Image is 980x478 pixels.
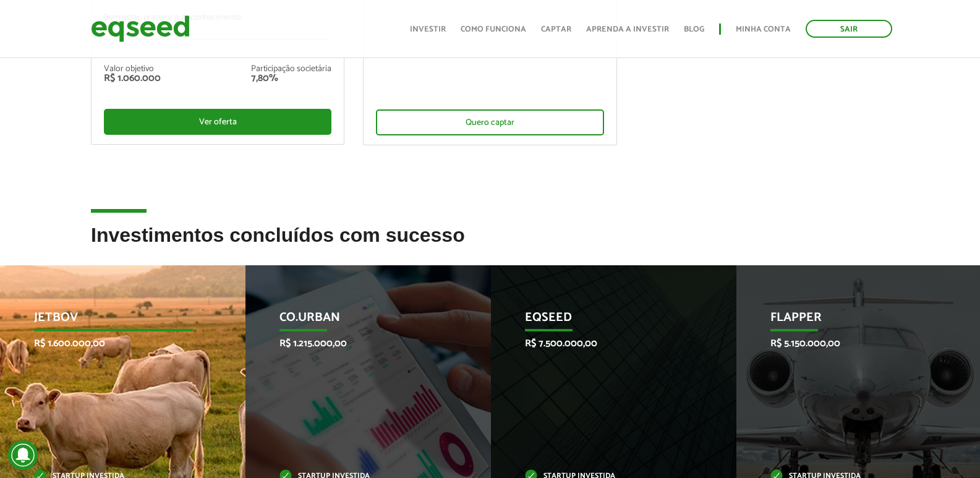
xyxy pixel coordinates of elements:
[525,310,684,331] p: EqSeed
[91,12,190,45] img: EqSeed
[104,109,331,135] div: Ver oferta
[251,65,331,74] div: Participação societária
[104,74,161,83] div: R$ 1.060.000
[461,25,526,33] a: Como funciona
[806,20,892,38] a: Sair
[91,224,889,265] h2: Investimentos concluídos com sucesso
[34,310,193,331] p: JetBov
[251,74,331,83] div: 7,80%
[684,25,704,33] a: Blog
[770,338,929,349] p: R$ 5.150.000,00
[736,25,791,33] a: Minha conta
[410,25,446,33] a: Investir
[770,310,929,331] p: Flapper
[279,338,438,349] p: R$ 1.215.000,00
[586,25,669,33] a: Aprenda a investir
[525,338,684,349] p: R$ 7.500.000,00
[104,65,161,74] div: Valor objetivo
[279,310,438,331] p: Co.Urban
[34,338,193,349] p: R$ 1.600.000,00
[376,109,603,135] div: Quero captar
[541,25,571,33] a: Captar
